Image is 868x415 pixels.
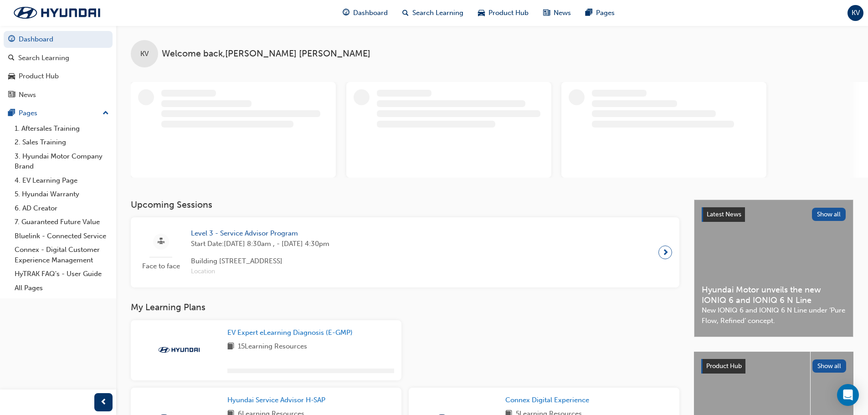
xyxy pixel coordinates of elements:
[140,49,149,59] span: KV
[227,328,353,337] span: EV Expert eLearning Diagnosis (E-GMP)
[812,208,846,221] button: Show all
[8,72,15,81] span: car-icon
[11,149,113,174] a: 3. Hyundai Motor Company Brand
[238,341,307,353] span: 15 Learning Resources
[191,266,329,277] span: Location
[402,7,409,19] span: search-icon
[702,207,846,222] a: Latest NewsShow all
[395,4,471,22] a: search-iconSearch Learning
[100,397,107,408] span: prev-icon
[11,135,113,149] a: 2. Sales Training
[702,285,846,305] span: Hyundai Motor unveils the new IONIQ 6 and IONIQ 6 N Line
[586,7,592,19] span: pages-icon
[8,109,15,118] span: pages-icon
[578,4,622,22] a: pages-iconPages
[852,8,860,18] span: KV
[131,302,679,313] h3: My Learning Plans
[18,53,69,63] div: Search Learning
[11,243,113,267] a: Connex - Digital Customer Experience Management
[8,91,15,99] span: news-icon
[8,54,15,62] span: search-icon
[158,236,164,247] span: sessionType_FACE_TO_FACE-icon
[19,90,36,100] div: News
[536,4,578,22] a: news-iconNews
[11,174,113,188] a: 4. EV Learning Page
[11,201,113,215] a: 6. AD Creator
[812,359,847,373] button: Show all
[847,5,863,21] button: KV
[4,87,113,103] a: News
[19,71,59,82] div: Product Hub
[4,105,113,122] button: Pages
[4,68,113,85] a: Product Hub
[227,328,356,338] a: EV Expert eLearning Diagnosis (E-GMP)
[543,7,550,19] span: news-icon
[138,225,672,280] a: Face to faceLevel 3 - Service Advisor ProgramStart Date:[DATE] 8:30am , - [DATE] 4:30pmBuilding [...
[8,36,15,44] span: guage-icon
[131,200,679,210] h3: Upcoming Sessions
[707,210,741,218] span: Latest News
[227,396,325,404] span: Hyundai Service Advisor H-SAP
[154,345,204,354] img: Trak
[11,215,113,229] a: 7. Guaranteed Future Value
[4,31,113,48] a: Dashboard
[505,396,589,404] span: Connex Digital Experience
[11,281,113,295] a: All Pages
[706,362,742,370] span: Product Hub
[191,228,329,239] span: Level 3 - Service Advisor Program
[103,108,109,119] span: up-icon
[227,395,329,405] a: Hyundai Service Advisor H-SAP
[5,3,109,22] img: Trak
[11,267,113,281] a: HyTRAK FAQ's - User Guide
[694,200,853,337] a: Latest NewsShow allHyundai Motor unveils the new IONIQ 6 and IONIQ 6 N LineNew IONIQ 6 and IONIQ ...
[191,239,329,249] span: Start Date: [DATE] 8:30am , - [DATE] 4:30pm
[702,305,846,326] span: New IONIQ 6 and IONIQ 6 N Line under ‘Pure Flow, Refined’ concept.
[505,395,593,405] a: Connex Digital Experience
[191,256,329,266] span: Building [STREET_ADDRESS]
[662,246,669,259] span: next-icon
[471,4,536,22] a: car-iconProduct Hub
[4,29,113,105] button: DashboardSearch LearningProduct HubNews
[412,8,463,18] span: Search Learning
[162,49,370,59] span: Welcome back , [PERSON_NAME] [PERSON_NAME]
[478,7,485,19] span: car-icon
[11,122,113,136] a: 1. Aftersales Training
[19,108,37,118] div: Pages
[596,8,615,18] span: Pages
[837,384,859,406] div: Open Intercom Messenger
[701,359,846,374] a: Product HubShow all
[138,261,184,272] span: Face to face
[4,50,113,67] a: Search Learning
[11,187,113,201] a: 5. Hyundai Warranty
[227,341,234,353] span: book-icon
[335,4,395,22] a: guage-iconDashboard
[353,8,388,18] span: Dashboard
[11,229,113,243] a: Bluelink - Connected Service
[554,8,571,18] span: News
[488,8,529,18] span: Product Hub
[343,7,349,19] span: guage-icon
